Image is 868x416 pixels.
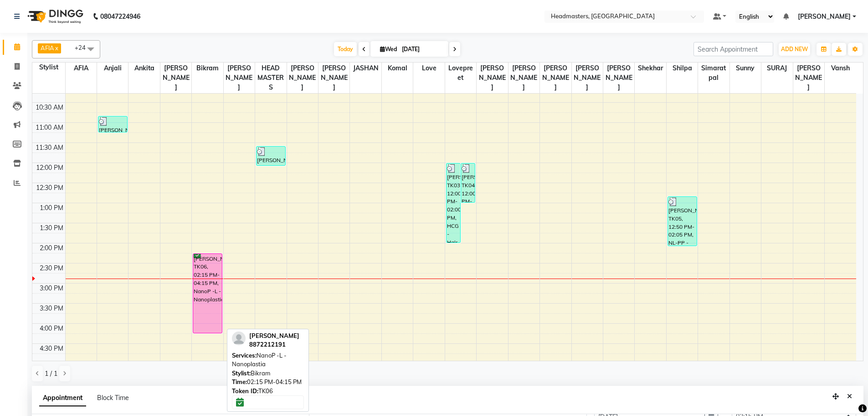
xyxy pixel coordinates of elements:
button: ADD NEW [779,43,810,56]
span: Komal [382,63,413,74]
div: [PERSON_NAME], TK05, 12:50 PM-02:05 PM, NL-PP - Power Polish (Shellac),NL-ART - Nail Art [668,197,697,246]
span: Time: [232,378,247,385]
div: 2:30 PM [38,263,65,273]
span: Token ID: [232,387,258,395]
span: 1 / 1 [45,369,57,379]
span: AFIA [66,63,97,74]
div: [PERSON_NAME], TK03, 12:00 PM-02:00 PM, HCG - Hair Cut by Senior Hair Stylist,H-SPA - Essence hai... [447,163,460,242]
div: [PERSON_NAME], TK02, 11:35 AM-12:05 PM, BA - Bridal Advance [257,147,285,165]
span: [PERSON_NAME] [798,12,851,21]
img: profile [232,332,246,345]
span: HEAD MASTERS [255,63,286,93]
span: Sunny [730,63,761,74]
div: Bikram [232,369,304,378]
span: [PERSON_NAME] [508,63,539,93]
div: 4:00 PM [38,324,65,333]
span: +24 [75,44,92,51]
span: Appointment [39,390,86,406]
div: [PERSON_NAME], TK01, 10:50 AM-11:15 AM, TH-EB - Eyebrows,TH-UL - [GEOGRAPHIC_DATA],TH-FH - Forehead [98,116,127,132]
span: [PERSON_NAME] [318,63,349,93]
div: 10:30 AM [34,103,65,112]
span: Wed [378,46,399,53]
button: Close [843,390,856,404]
span: Services: [232,352,257,359]
input: Search Appointment [693,42,773,56]
span: [PERSON_NAME] [249,332,299,339]
img: logo [23,4,86,29]
div: 12:30 PM [34,183,65,193]
span: ADD NEW [781,46,808,53]
span: Simaratpal [698,63,729,84]
span: Shilpa [667,63,698,74]
span: Anjali [97,63,128,74]
span: JASHAN [350,63,381,74]
a: x [54,44,58,52]
span: Lovepreet [445,63,476,84]
span: [PERSON_NAME] [603,63,634,93]
div: [PERSON_NAME], TK04, 12:00 PM-01:00 PM, HCG - Hair Cut by Senior Hair Stylist [461,163,475,202]
div: 12:00 PM [34,163,65,173]
span: [PERSON_NAME] [160,63,191,93]
span: SURAJ [761,63,792,74]
div: 3:00 PM [38,284,65,293]
span: Vansh [825,63,856,74]
span: Today [334,42,357,56]
div: 2:00 PM [38,243,65,253]
span: Ankita [128,63,159,74]
span: Shekhar [635,63,666,74]
div: 8872212191 [249,340,299,349]
div: 11:30 AM [34,143,65,153]
span: AFIA [41,44,54,52]
div: 1:00 PM [38,203,65,213]
span: NanoP -L - Nanoplastia [232,352,287,368]
span: Stylist: [232,369,251,377]
span: [PERSON_NAME] [477,63,508,93]
span: [PERSON_NAME] [540,63,571,93]
input: 2025-09-03 [399,42,445,56]
div: 11:00 AM [34,123,65,132]
div: TK06 [232,387,304,396]
b: 08047224946 [100,4,140,29]
div: 1:30 PM [38,223,65,233]
span: Bikram [192,63,223,74]
span: Block Time [97,394,129,402]
div: 02:15 PM-04:15 PM [232,378,304,387]
span: Love [413,63,444,74]
div: 4:30 PM [38,344,65,353]
div: [PERSON_NAME], TK06, 02:15 PM-04:15 PM, NanoP -L - Nanoplastia [193,254,222,333]
div: 3:30 PM [38,304,65,313]
span: [PERSON_NAME] [793,63,824,93]
span: [PERSON_NAME] [224,63,255,93]
span: [PERSON_NAME] [287,63,318,93]
div: Stylist [32,63,65,72]
span: [PERSON_NAME] [572,63,603,93]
